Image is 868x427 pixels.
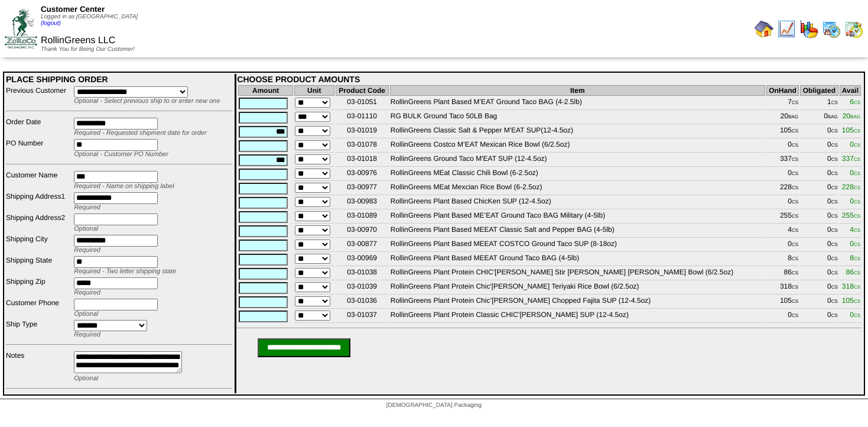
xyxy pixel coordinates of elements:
[5,170,72,190] td: Customer Name
[831,284,838,290] span: CS
[840,85,861,96] th: Avail
[336,140,389,153] td: 03-01078
[831,157,838,162] span: CS
[792,143,798,148] span: CS
[390,296,765,309] td: RollinGreens Plant Protein Chic’[PERSON_NAME] Chopped Fajita SUP (12-4.5oz)
[800,225,838,238] td: 0
[831,242,838,247] span: CS
[842,154,860,163] span: 337
[792,185,798,190] span: CS
[390,225,765,238] td: RollinGreens Plant Based MEEAT Classic Salt and Pepper BAG (4-5lb)
[766,85,799,96] th: OnHand
[74,183,174,190] span: Required - Name on shipping label
[755,20,773,38] img: home.gif
[800,296,838,309] td: 0
[800,111,838,124] td: 0
[336,211,389,224] td: 03-01089
[846,268,860,276] span: 86
[766,239,799,252] td: 0
[41,14,138,27] span: Logged in as [GEOGRAPHIC_DATA]
[390,85,765,96] th: Item
[766,154,799,167] td: 337
[831,270,838,276] span: CS
[854,100,860,105] span: CS
[74,375,98,382] span: Optional
[842,296,860,305] span: 105
[336,111,389,124] td: 03-01110
[5,234,72,254] td: Shipping City
[854,256,860,261] span: CS
[854,299,860,304] span: CS
[831,299,838,304] span: CS
[766,282,799,295] td: 318
[850,254,860,262] span: 8
[792,213,798,219] span: CS
[766,111,799,124] td: 20
[766,211,799,224] td: 255
[5,277,72,297] td: Shipping Zip
[766,125,799,138] td: 105
[854,185,860,190] span: CS
[842,282,860,290] span: 318
[74,225,98,232] span: Optional
[336,296,389,309] td: 03-01036
[390,168,765,181] td: RollinGreens MEat Classic Chili Bowl (6-2.5oz)
[766,253,799,266] td: 8
[822,20,841,38] img: calendarprod.gif
[800,154,838,167] td: 0
[390,97,765,110] td: RollinGreens Plant Based M’EAT Ground Taco BAG (4-2.5lb)
[854,313,860,318] span: CS
[831,199,838,205] span: CS
[74,310,98,318] span: Optional
[850,140,860,148] span: 0
[390,125,765,138] td: RollinGreens Classic Salt & Pepper M'EAT SUP(12-4.5oz)
[831,171,838,176] span: CS
[792,299,798,304] span: CS
[237,75,862,84] div: CHOOSE PRODUCT AMOUNTS
[336,182,389,195] td: 03-00977
[390,253,765,266] td: RollinGreens Plant Based MEEAT Ground Taco BAG (4-5lb)
[6,75,233,84] div: PLACE SHIPPING ORDER
[792,284,798,290] span: CS
[850,114,860,119] span: BAG
[792,242,798,247] span: CS
[336,267,389,280] td: 03-01038
[41,46,135,53] span: Thank You for Being Our Customer!
[5,255,72,276] td: Shipping State
[800,85,838,96] th: Obligated
[831,100,838,105] span: CS
[831,185,838,190] span: CS
[336,282,389,295] td: 03-01039
[390,111,765,124] td: RG BULK Ground Taco 50LB Bag
[336,253,389,266] td: 03-00969
[777,20,796,38] img: line_graph.gif
[850,197,860,205] span: 0
[74,289,100,296] span: Required
[5,319,72,339] td: Ship Type
[238,85,293,96] th: Amount
[792,270,798,276] span: CS
[390,310,765,323] td: RollinGreens Plant Protein Classic CHIC’[PERSON_NAME] SUP (12-4.5oz)
[390,267,765,280] td: RollinGreens Plant Protein CHIC'[PERSON_NAME] Stir [PERSON_NAME] [PERSON_NAME] Bowl (6/2.5oz)
[854,171,860,176] span: CS
[831,313,838,318] span: CS
[5,213,72,233] td: Shipping Address2
[74,98,220,105] span: Optional - Select previous ship to or enter new one
[766,267,799,280] td: 86
[386,402,482,409] span: [DEMOGRAPHIC_DATA] Packaging
[336,225,389,238] td: 03-00970
[5,138,72,158] td: PO Number
[390,182,765,195] td: RollinGreens MEat Mexcian Rice Bowl (6-2.5oz)
[766,196,799,209] td: 0
[390,211,765,224] td: RollinGreens Plant Based ME’EAT Ground Taco BAG Military (4-5lb)
[74,247,100,254] span: Required
[792,199,798,205] span: CS
[390,154,765,167] td: RollinGreens Ground Taco M'EAT SUP (12-4.5oz)
[831,228,838,233] span: CS
[792,100,798,105] span: CS
[854,284,860,290] span: CS
[854,128,860,134] span: CS
[766,97,799,110] td: 7
[792,157,798,162] span: CS
[843,112,860,120] span: 20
